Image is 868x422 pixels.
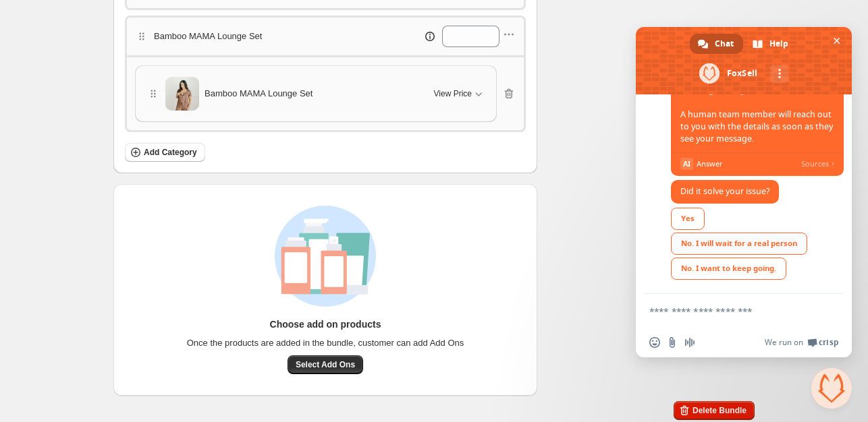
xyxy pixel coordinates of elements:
span: Help [769,34,788,54]
p: Bamboo MAMA Lounge Set [154,30,262,43]
span: Once the products are added in the bundle, customer can add Add Ons [187,336,464,350]
span: Insert an emoji [649,337,660,348]
span: Send a file [667,337,678,348]
span: Select Add Ons [296,359,355,370]
span: We run on [765,337,803,348]
div: No. I want to keep going. [671,258,786,280]
img: Bamboo MAMA Lounge Set [165,77,199,111]
span: Answer [697,158,796,170]
span: View Price [434,88,472,99]
span: Did it solve your issue? [680,185,769,197]
span: Sources [801,158,835,170]
a: We run onCrisp [765,337,838,348]
button: Add Category [125,143,205,162]
span: Chat [715,34,734,54]
div: Close chat [811,368,852,409]
button: Delete Bundle [674,401,755,420]
button: Select Add Ons [288,355,363,374]
span: Crisp [819,337,838,348]
div: More channels [770,65,788,83]
h3: Choose add on products [270,318,381,331]
span: AI [680,158,693,170]
span: Audio message [684,337,695,348]
span: Add Category [144,147,197,158]
div: Help [744,34,798,54]
div: No. I will wait for a real person [671,233,807,255]
button: View Price [426,83,493,104]
textarea: Compose your message... [649,305,809,318]
div: Yes [671,208,705,230]
span: Bamboo MAMA Lounge Set [205,87,313,100]
span: Close chat [830,34,844,48]
div: Chat [690,34,743,54]
span: Delete Bundle [693,405,747,416]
